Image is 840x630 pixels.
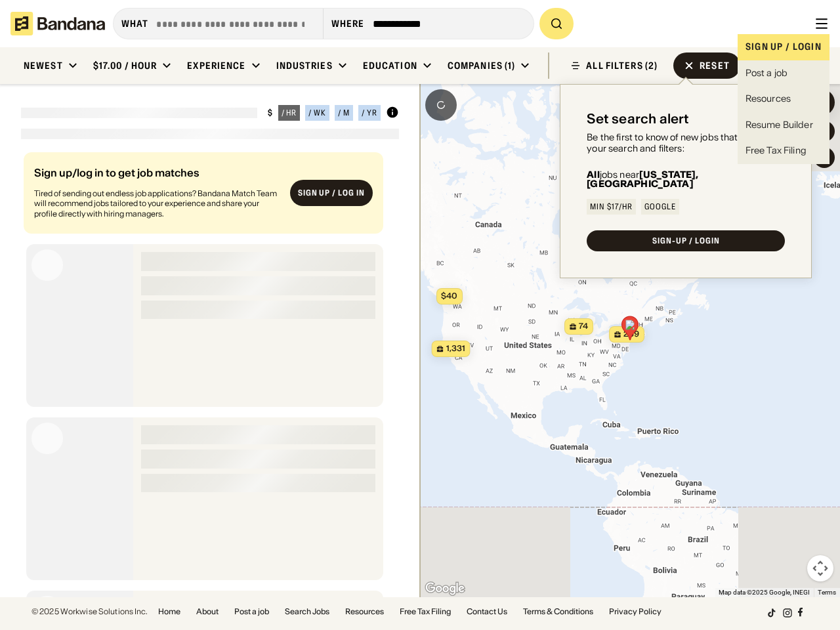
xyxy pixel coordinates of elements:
span: Map data ©2025 Google, INEGI [719,589,810,596]
div: Sign up / Log in [298,188,365,198]
div: Sign up / login [738,34,829,60]
b: [US_STATE], [GEOGRAPHIC_DATA] [587,169,698,190]
div: Newest [24,60,63,72]
div: SIGN-UP / LOGIN [652,237,719,245]
a: Home [158,608,180,616]
a: Free Tax Filing [400,608,451,616]
div: Resume Builder [745,119,813,132]
div: $17.00 / hour [93,60,157,72]
div: Sign up/log in to get job matches [34,167,280,188]
a: Privacy Policy [609,608,661,616]
div: Set search alert [587,111,689,127]
span: $40 [441,291,457,301]
a: About [196,608,219,616]
a: Free Tax Filing [738,138,829,164]
div: Google [644,203,676,211]
div: Education [363,60,417,72]
button: Map camera controls [807,555,833,581]
div: $ [268,108,273,118]
div: what [121,18,148,30]
div: Resources [745,93,791,106]
b: All [587,169,599,180]
a: Resources [345,608,384,616]
div: jobs near [587,170,785,188]
div: ALL FILTERS (2) [586,61,658,70]
div: Free Tax Filing [745,144,807,157]
div: / m [338,109,350,117]
a: Post a job [234,608,269,616]
img: Google [423,580,467,597]
div: Reset [700,61,730,70]
div: / yr [362,109,377,117]
div: Industries [276,60,333,72]
div: Companies (1) [448,60,516,72]
img: Bandana logotype [10,12,105,35]
div: Be the first to know of new jobs that match your search and filters: [587,132,785,154]
div: Min $17/hr [590,203,633,211]
div: / hr [282,109,297,117]
a: Open this area in Google Maps (opens a new window) [423,580,467,597]
div: Post a job [745,67,787,80]
a: Search Jobs [285,608,329,616]
div: Experience [187,60,245,72]
a: Terms & Conditions [523,608,593,616]
div: Tired of sending out endless job applications? Bandana Match Team will recommend jobs tailored to... [34,188,280,219]
span: 1,331 [446,343,465,354]
div: Where [331,18,365,30]
div: grid [21,147,399,597]
div: / wk [308,109,326,117]
span: 74 [579,321,588,332]
a: Resources [738,86,829,112]
a: Resume Builder [738,112,829,138]
a: Contact Us [467,608,507,616]
div: © 2025 Workwise Solutions Inc. [31,608,148,616]
a: Terms (opens in new tab) [818,589,836,596]
a: Post a job [738,60,829,87]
